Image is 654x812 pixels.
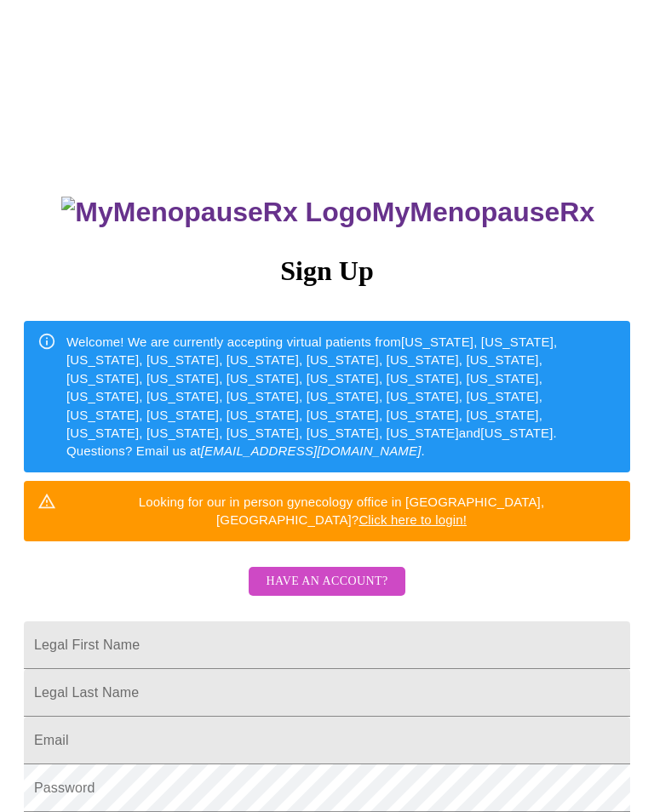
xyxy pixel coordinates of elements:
[266,571,387,592] span: Have an account?
[26,197,631,228] h3: MyMenopauseRx
[249,567,404,597] button: Have an account?
[61,197,371,228] img: MyMenopauseRx Logo
[66,486,617,536] div: Looking for our in person gynecology office in [GEOGRAPHIC_DATA], [GEOGRAPHIC_DATA]?
[201,443,422,458] em: [EMAIL_ADDRESS][DOMAIN_NAME]
[66,326,617,467] div: Welcome! We are currently accepting virtual patients from [US_STATE], [US_STATE], [US_STATE], [US...
[359,512,467,527] a: Click here to login!
[24,255,630,287] h3: Sign Up
[244,586,409,600] a: Have an account?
